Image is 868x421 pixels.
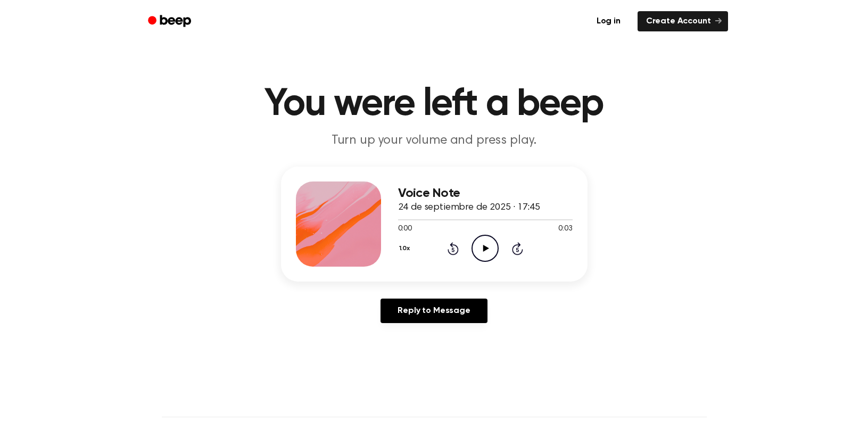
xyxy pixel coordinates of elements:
[558,224,572,235] span: 0:03
[398,224,412,235] span: 0:00
[586,9,631,34] a: Log in
[398,240,414,258] button: 1.0x
[381,299,487,323] a: Reply to Message
[140,11,201,32] a: Beep
[398,186,573,201] h3: Voice Note
[398,203,540,212] span: 24 de septiembre de 2025 · 17:45
[638,11,728,31] a: Create Account
[230,132,639,150] p: Turn up your volume and press play.
[162,85,707,123] h1: You were left a beep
